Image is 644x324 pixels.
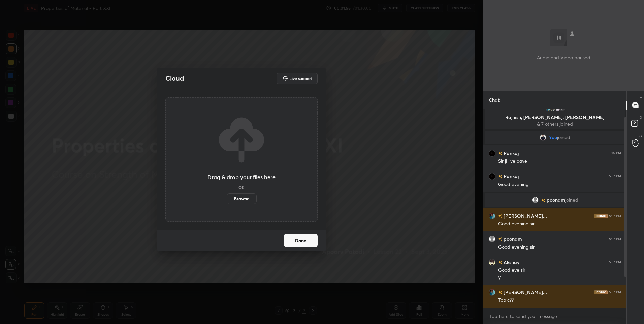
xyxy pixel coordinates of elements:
div: 7 [559,105,566,112]
img: no-rating-badge.077c3623.svg [498,214,502,218]
h6: Pankaj [502,150,519,157]
div: Good evening [498,181,621,188]
img: iconic-dark.1390631f.png [594,214,608,218]
p: Rajnish, [PERSON_NAME], [PERSON_NAME] [489,115,621,120]
h6: Pankaj [502,173,519,180]
img: 028813a5328843dba5b1b8c46882d55e.jpg [489,150,495,156]
img: b85ef000e20047b0a410e600e28f0247.15690187_3 [554,105,561,112]
img: 028813a5328843dba5b1b8c46882d55e.jpg [489,173,495,180]
img: no-rating-badge.077c3623.svg [498,291,502,294]
img: default.png [532,197,539,203]
img: 3a38f146e3464b03b24dd93f76ec5ac5.jpg [540,134,546,141]
h6: Akshay [502,259,519,266]
img: bb273ed81f604b29973a29a84a59657c.png [489,259,495,265]
img: no-rating-badge.077c3623.svg [498,175,502,179]
img: no-rating-badge.077c3623.svg [498,261,502,264]
img: no-rating-badge.077c3623.svg [498,152,502,155]
div: 5:36 PM [609,151,621,155]
img: 3 [489,289,495,295]
div: 5:37 PM [609,214,621,218]
p: G [639,134,642,139]
div: 5:37 PM [609,290,621,294]
p: Chat [483,91,505,109]
div: Sir ji live aaye [498,158,621,165]
h6: poonam [502,235,522,242]
div: y [498,274,621,281]
div: Good evening sir [498,244,621,251]
img: 3 [489,212,495,219]
p: T [640,96,642,101]
img: 3 [545,105,551,112]
h6: [PERSON_NAME]... [502,212,547,219]
div: Good eve sir [498,267,621,274]
div: Topic?? [498,297,621,304]
div: grid [483,109,626,308]
img: b2b929bb3ee94a3c9d113740ffa956c2.jpg [549,105,556,112]
img: no-rating-badge.077c3623.svg [498,237,502,241]
p: & 7 others joined [489,121,621,127]
div: 5:37 PM [609,237,621,241]
span: joined [565,197,578,203]
img: default.png [489,235,495,242]
span: poonam [547,197,565,203]
div: Good evening sir [498,221,621,227]
div: 5:37 PM [609,174,621,178]
img: iconic-dark.1390631f.png [594,290,608,294]
h3: Drag & drop your files here [207,174,276,180]
p: Audio and Video paused [537,54,590,61]
h6: [PERSON_NAME]... [502,289,547,296]
button: Done [284,234,318,247]
h2: Cloud [165,74,184,83]
h5: Live support [289,76,312,80]
p: D [640,115,642,120]
span: You [549,135,557,140]
span: joined [557,135,570,140]
h5: OR [238,185,245,189]
img: no-rating-badge.077c3623.svg [541,198,545,202]
div: 5:37 PM [609,260,621,264]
